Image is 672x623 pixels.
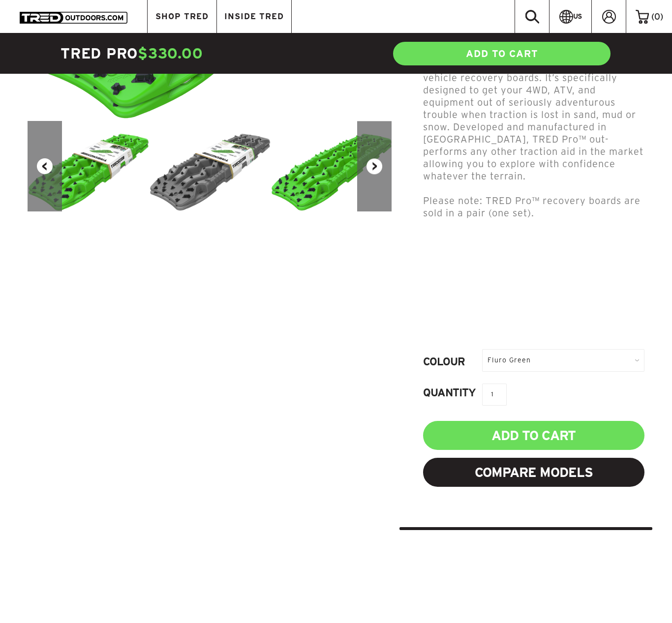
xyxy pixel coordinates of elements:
[20,12,127,24] img: TRED Outdoors America
[28,121,149,211] img: TRED_Pro_ISO-Green_300x.png
[423,421,644,450] input: Add to Cart
[224,12,284,21] span: INSIDE TRED
[138,45,203,61] span: $330.00
[423,48,643,181] span: TRED Pro™ is the next generation of the world's most advanced all-in-one off-road vehicle recover...
[482,349,644,371] div: Fluro Green
[149,121,271,211] img: TRED_Pro_ISO-Grey_300x.png
[423,356,482,371] label: Colour
[654,12,660,21] span: 0
[423,195,641,218] span: Please note: TRED Pro™ recovery boards are sold in a pair (one set).
[28,121,62,211] button: Previous
[61,44,336,63] h4: TRED Pro
[423,387,482,402] label: Quantity
[636,10,649,24] img: cart-icon
[155,12,209,21] span: SHOP TRED
[392,41,611,66] a: ADD TO CART
[423,458,644,487] a: Compare Models
[357,121,392,211] button: Next
[271,121,392,211] img: TRED_Pro_ISO_GREEN_x2_40eeb962-f01a-4fbf-a891-2107ed5b4955_300x.png
[651,12,663,21] span: ( )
